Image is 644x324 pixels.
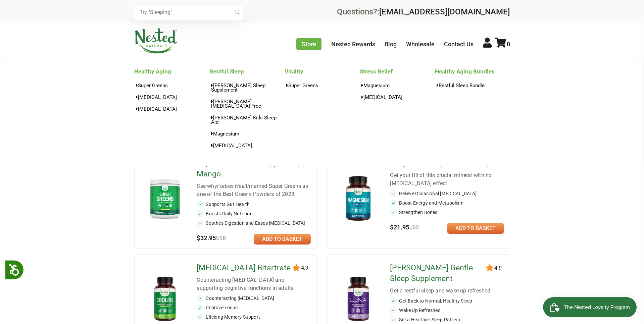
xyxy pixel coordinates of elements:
[197,201,311,208] li: Supports Gut Health
[209,97,285,111] a: [PERSON_NAME][MEDICAL_DATA] Free
[209,129,285,139] a: Magnesium
[296,38,321,50] a: Store
[360,66,435,77] a: Stress Relief
[543,297,637,317] iframe: Button to open loyalty program pop-up
[209,113,285,127] a: [PERSON_NAME] Kids Sleep Aid
[406,41,435,48] a: Wholesale
[216,235,226,241] span: USD
[134,104,209,114] a: [MEDICAL_DATA]
[435,66,510,77] a: Healthy Aging Bundles
[209,80,285,95] a: [PERSON_NAME] Sleep Supplement
[444,41,474,48] a: Contact Us
[209,66,285,77] a: Restful Sleep
[390,209,504,216] li: Strengthen Bones
[134,28,178,54] img: Nested Naturals
[197,158,294,179] a: Super Greens - Pineapple Mango
[390,224,419,231] span: $21.95
[390,190,504,197] li: Relieve Occasional [MEDICAL_DATA]
[337,8,510,16] div: Questions?:
[390,287,504,295] div: Get a restful sleep and wake up refreshed
[134,92,209,102] a: [MEDICAL_DATA]
[285,80,360,90] a: Super Greens
[285,66,360,77] a: Vitality
[197,210,311,217] li: Boosts Daily Nutrition
[390,298,504,304] li: Get Back to Normal, Healthy Sleep
[390,263,487,284] a: [PERSON_NAME] Gentle Sleep Supplement
[339,173,378,224] img: Magnesium Glycinate
[145,176,185,221] img: Super Greens - Pineapple Mango
[134,5,243,20] input: Try "Sleeping"
[360,92,435,102] a: [MEDICAL_DATA]
[217,183,251,189] em: Forbes Health
[495,41,510,48] a: 0
[390,200,504,206] li: Boost Energy and Metabolism
[209,141,285,150] a: [MEDICAL_DATA]
[197,220,311,226] li: Soothes Digestion and Eases [MEDICAL_DATA]
[360,80,435,90] a: Magnesium
[390,316,504,323] li: Set a Healthier Sleep Pattern
[197,263,294,273] a: [MEDICAL_DATA] Bitartrate
[390,171,504,187] div: Get your fill of this crucial mineral with no [MEDICAL_DATA] effect
[385,41,397,48] a: Blog
[379,7,510,16] a: [EMAIL_ADDRESS][DOMAIN_NAME]
[390,307,504,314] li: Wake Up Refreshed
[197,182,311,198] div: See why named Super Greens as one of the Best Greens Powders of 2023
[134,66,209,77] a: Healthy Aging
[134,80,209,90] a: Super Greens
[197,234,226,241] span: $32.95
[409,224,419,230] span: USD
[197,276,311,292] div: Counteracting [MEDICAL_DATA] and supporting cognitive functions in adults
[197,295,311,302] li: Counteracting [MEDICAL_DATA]
[197,304,311,311] li: Improve Focus
[197,314,311,320] li: Lifelong Memory Support
[435,80,510,90] a: Restful Sleep Bundle
[507,41,510,48] span: 0
[331,41,375,48] a: Nested Rewards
